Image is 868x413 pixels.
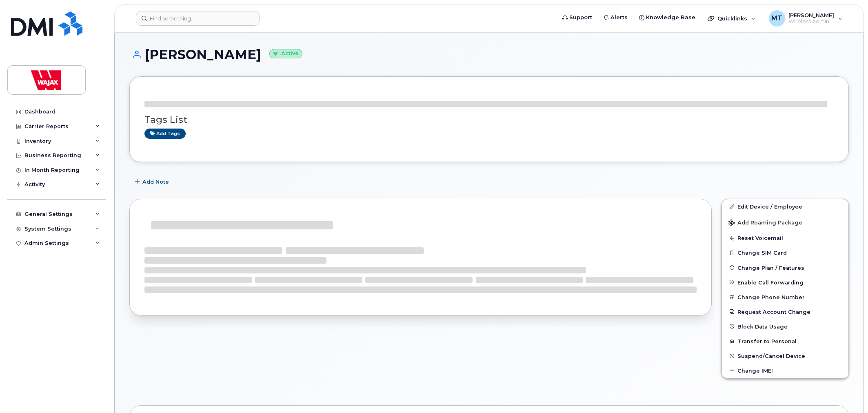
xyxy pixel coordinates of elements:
button: Change Phone Number [722,290,848,304]
span: Change Plan / Features [737,264,804,271]
button: Enable Call Forwarding [722,275,848,290]
button: Change IMEI [722,363,848,378]
button: Block Data Usage [722,319,848,334]
small: Active [269,49,302,58]
a: Add tags [144,129,186,139]
h3: Tags List [144,115,834,125]
a: Edit Device / Employee [722,199,848,214]
button: Change SIM Card [722,245,848,260]
span: Add Roaming Package [728,220,802,227]
span: Enable Call Forwarding [737,279,804,285]
button: Reset Voicemail [722,231,848,245]
button: Change Plan / Features [722,260,848,275]
button: Request Account Change [722,304,848,319]
button: Add Note [129,174,176,189]
button: Add Roaming Package [722,214,848,231]
span: Suspend/Cancel Device [737,353,805,359]
button: Suspend/Cancel Device [722,349,848,363]
h1: [PERSON_NAME] [129,47,849,62]
button: Transfer to Personal [722,334,848,349]
span: Add Note [142,178,169,186]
